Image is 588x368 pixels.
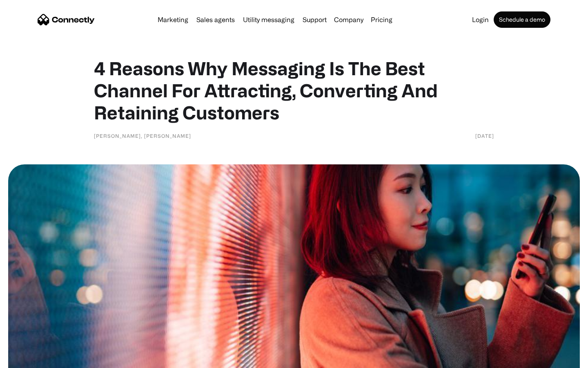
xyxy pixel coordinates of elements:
a: Sales agents [193,16,238,23]
div: Company [334,14,363,25]
a: Utility messaging [240,16,298,23]
a: Marketing [154,16,192,23]
a: Support [299,16,330,23]
a: Login [469,16,492,23]
div: [DATE] [475,132,494,140]
ul: Language list [16,354,49,365]
a: home [38,13,95,26]
div: Company [332,14,366,25]
div: [PERSON_NAME], [PERSON_NAME] [94,132,191,140]
aside: Language selected: English [8,354,49,365]
a: Pricing [367,16,396,23]
a: Schedule a demo [494,11,550,28]
h1: 4 Reasons Why Messaging Is The Best Channel For Attracting, Converting And Retaining Customers [94,57,494,123]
